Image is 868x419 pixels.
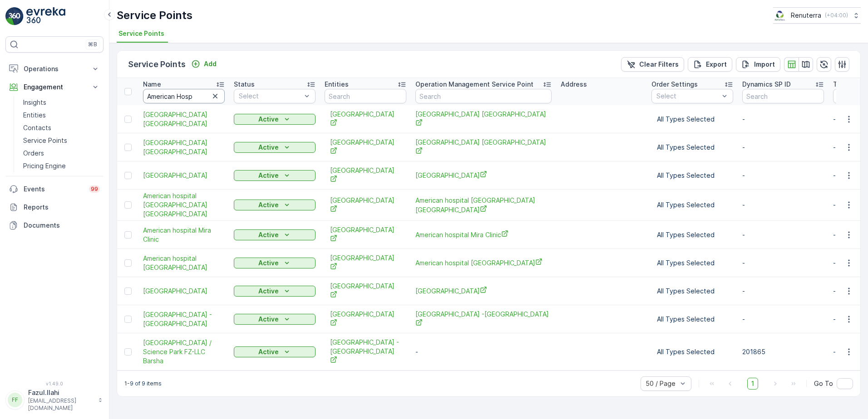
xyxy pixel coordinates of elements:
a: American Hospital Jumeirah Clinic Galleria Mall [143,138,225,156]
a: American hospital Al Khawaneej [415,286,552,296]
td: - [738,105,829,133]
div: Toggle Row Selected [124,348,132,356]
span: American hospital Mira Clinic [415,230,552,239]
button: Operations [5,60,104,78]
p: All Types Selected [657,315,728,324]
p: Address [561,80,587,89]
div: Toggle Row Selected [124,259,132,267]
span: [GEOGRAPHIC_DATA] - [GEOGRAPHIC_DATA] [330,338,401,365]
td: - [738,305,829,333]
a: American Hospital Dubai Hills [415,110,552,128]
p: All Types Selected [657,258,728,268]
td: 201865 [738,333,829,370]
p: Engagement [24,83,85,92]
span: [GEOGRAPHIC_DATA] [330,282,401,300]
td: - [738,277,829,305]
a: American hospital Dubai Clinic Al Barsha [143,191,225,219]
button: Export [688,57,732,72]
p: ( +04:00 ) [825,12,848,19]
p: Active [258,258,279,268]
span: [GEOGRAPHIC_DATA] [330,196,401,214]
input: Search [415,89,552,103]
a: Orders [20,147,104,160]
p: Operations [24,64,85,73]
span: [GEOGRAPHIC_DATA] [330,225,401,244]
a: Insights [20,96,104,109]
a: American hospital Mira Clinic [143,226,225,244]
input: Search [325,89,406,103]
p: Name [143,80,161,89]
p: Insights [23,98,46,107]
img: Screenshot_2024-07-26_at_13.33.01.png [773,10,787,20]
p: Status [234,80,255,89]
p: All Types Selected [657,230,728,239]
td: - [738,161,829,190]
button: Renuterra(+04:00) [773,7,861,24]
p: Active [258,171,279,180]
a: American Hospital / Science Park FZ-LLC Barsha [143,338,225,365]
p: Contacts [23,123,51,132]
span: [GEOGRAPHIC_DATA] [GEOGRAPHIC_DATA] [143,110,225,128]
p: Import [754,60,775,69]
p: Clear Filters [639,60,679,69]
button: Active [234,314,316,325]
button: Add [187,58,220,69]
div: Toggle Row Selected [124,172,132,179]
input: Search [742,89,824,103]
a: American Hospital [330,110,401,128]
a: American Hospital Jumeirah Clinic Galleria Mall [415,138,552,156]
button: Active [234,346,316,357]
button: Engagement [5,78,104,96]
button: Active [234,229,316,240]
span: [GEOGRAPHIC_DATA] -[GEOGRAPHIC_DATA] [415,310,552,328]
div: FF [8,393,22,407]
div: Toggle Row Selected [124,201,132,209]
span: [GEOGRAPHIC_DATA] [GEOGRAPHIC_DATA] [415,110,552,128]
button: Active [234,258,316,268]
p: [EMAIL_ADDRESS][DOMAIN_NAME] [28,397,94,412]
p: All Types Selected [657,347,728,356]
span: 1 [747,378,758,390]
div: Toggle Row Selected [124,287,132,295]
p: Active [258,287,279,296]
a: American Hospital - Al Barsha Clinic [330,338,401,365]
p: Entities [325,80,349,89]
td: - [738,133,829,161]
a: American hospital Dubai Clinic Al Barsha [415,196,552,214]
p: Orders [23,149,44,158]
p: Reports [24,203,100,212]
span: American hospital [GEOGRAPHIC_DATA] [GEOGRAPHIC_DATA] [415,196,552,214]
a: Contacts [20,122,104,134]
a: American Hospital [330,225,401,244]
td: - [738,190,829,221]
p: Entities [23,111,46,120]
span: [GEOGRAPHIC_DATA] -[GEOGRAPHIC_DATA] [143,310,225,328]
a: Entities [20,109,104,122]
a: American Hospital Media City [143,171,225,180]
a: American Hospital [330,253,401,272]
input: Search [143,89,225,103]
span: v 1.49.0 [5,381,104,386]
p: Fazul.Ilahi [28,388,94,397]
p: 99 [91,185,98,193]
p: All Types Selected [657,143,728,152]
span: [GEOGRAPHIC_DATA] [GEOGRAPHIC_DATA] [415,138,552,156]
a: American Hospital [330,166,401,185]
p: All Types Selected [657,287,728,296]
img: logo_light-DOdMpM7g.png [26,7,65,25]
p: Add [204,59,217,68]
a: American Hospital Media City [415,171,552,180]
a: Events99 [5,180,104,198]
p: Active [258,143,279,152]
p: Service Points [117,8,192,23]
span: [GEOGRAPHIC_DATA] [330,310,401,328]
span: American hospital [GEOGRAPHIC_DATA] [415,258,552,268]
p: Renuterra [791,11,821,20]
p: Pricing Engine [23,161,66,171]
p: Active [258,115,279,124]
a: American Hospital [330,282,401,300]
a: American Hospital [330,138,401,156]
p: Active [258,200,279,209]
p: Active [258,347,279,356]
div: Toggle Row Selected [124,231,132,239]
